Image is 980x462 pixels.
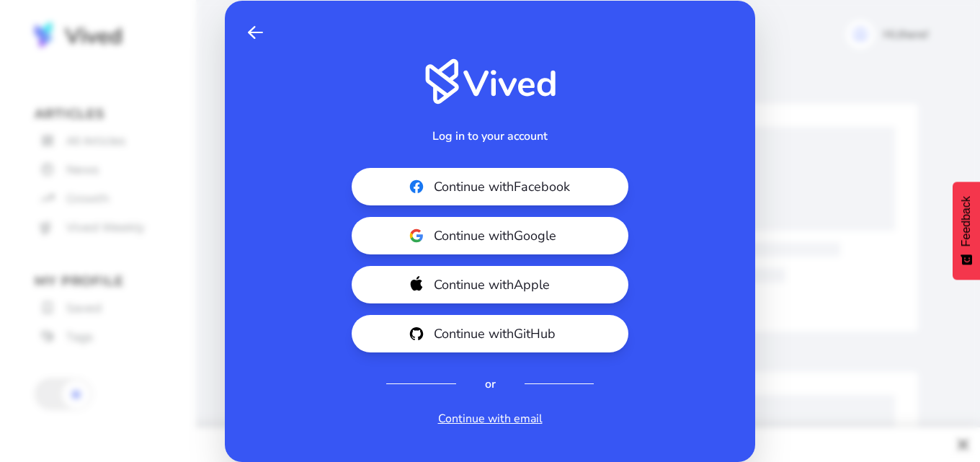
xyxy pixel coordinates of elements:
[425,58,556,105] img: Vived
[352,217,628,254] button: Continue withGoogle
[434,275,595,295] span: Continue with Apple
[352,266,628,303] button: Continue withApple
[960,196,973,246] span: Feedback
[352,315,628,352] button: Continue withGitHub
[434,324,595,344] span: Continue with GitHub
[352,168,628,205] button: Continue withFacebook
[434,226,595,246] span: Continue with Google
[953,182,980,280] button: Feedback - Show survey
[432,128,548,145] h2: Log in to your account
[438,410,543,427] a: Continue with email
[485,376,496,393] div: or
[434,177,595,197] span: Continue with Facebook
